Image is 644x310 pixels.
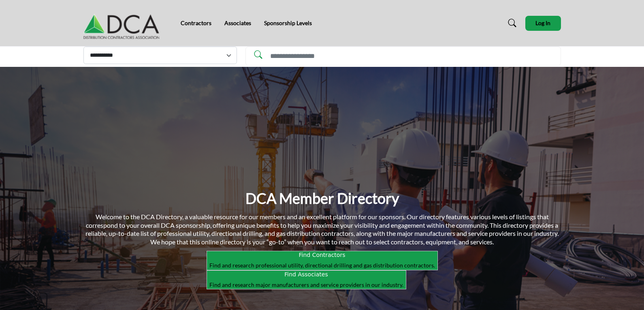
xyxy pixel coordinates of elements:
a: Search [501,17,521,30]
button: Find Contractors Find and research professional utility, directional drilling and gas distributio... [207,251,438,270]
a: Sponsorship Levels [264,19,312,26]
h2: Find Associates [209,271,403,278]
a: Associates [224,19,251,26]
p: Find and research professional utility, directional drilling and gas distribution contractors. [209,261,435,269]
h2: Find Contractors [209,252,435,259]
p: Find and research major manufacturers and service providers in our industry. [209,281,403,289]
select: Select Listing Type Dropdown [83,47,237,64]
button: Find Associates Find and research major manufacturers and service providers in our industry. [207,270,406,289]
button: Log In [525,16,561,31]
span: Log In [535,19,550,26]
h1: DCA Member Directory [245,189,399,208]
input: Search Solutions [245,47,561,66]
img: Site Logo [83,7,164,39]
a: Contractors [181,19,211,26]
span: Welcome to the DCA Directory, a valuable resource for our members and an excellent platform for o... [85,213,559,246]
